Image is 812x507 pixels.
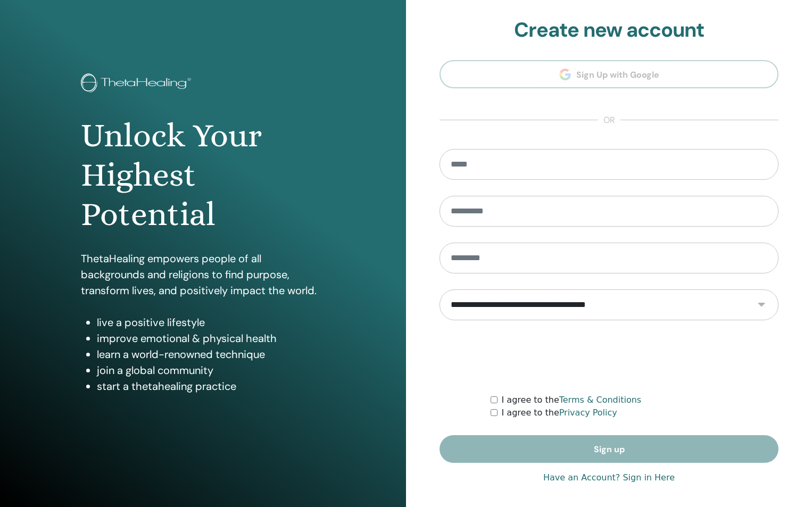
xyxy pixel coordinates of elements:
li: join a global community [97,362,325,378]
h1: Unlock Your Highest Potential [81,116,325,235]
li: start a thetahealing practice [97,378,325,394]
li: live a positive lifestyle [97,314,325,330]
a: Have an Account? Sign in Here [543,471,675,484]
a: Terms & Conditions [559,395,641,405]
h2: Create new account [440,18,778,43]
li: learn a world-renowned technique [97,346,325,362]
li: improve emotional & physical health [97,330,325,346]
label: I agree to the [502,406,617,419]
iframe: reCAPTCHA [528,336,690,378]
span: or [598,114,620,127]
a: Privacy Policy [559,408,617,418]
p: ThetaHealing empowers people of all backgrounds and religions to find purpose, transform lives, a... [81,251,325,298]
label: I agree to the [502,394,642,406]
